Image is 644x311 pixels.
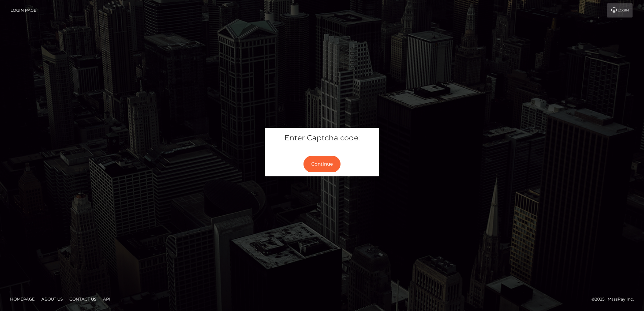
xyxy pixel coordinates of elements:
a: Login Page [10,3,36,18]
a: Contact Us [67,294,99,304]
a: Login [607,3,633,18]
button: Continue [303,156,341,172]
h5: Enter Captcha code: [270,133,374,143]
a: API [100,294,113,304]
div: © 2025 , MassPay Inc. [591,296,639,303]
a: About Us [39,294,65,304]
a: Homepage [7,294,37,304]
